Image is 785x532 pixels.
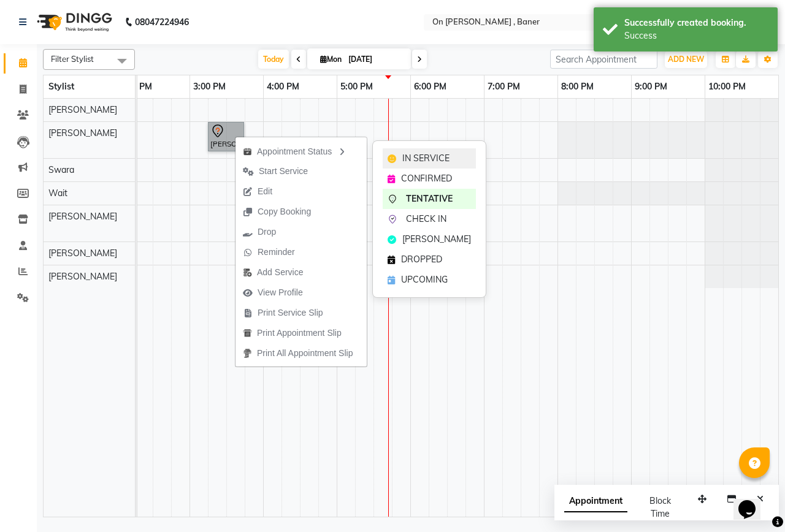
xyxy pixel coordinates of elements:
[48,81,74,92] span: Stylist
[48,188,67,199] span: Wait
[243,329,252,338] img: printapt.png
[624,29,768,42] div: Success
[259,165,308,178] span: Start Service
[190,78,229,96] a: 3:00 PM
[345,50,406,69] input: 2025-09-01
[135,5,189,39] b: 08047224946
[624,17,768,29] div: Successfully created booking.
[401,273,448,286] span: UPCOMING
[48,271,117,282] span: [PERSON_NAME]
[258,246,295,259] span: Reminder
[48,164,74,175] span: Swara
[402,233,471,246] span: [PERSON_NAME]
[258,286,303,299] span: View Profile
[665,51,707,68] button: ADD NEW
[401,172,452,185] span: CONFIRMED
[649,495,671,519] span: Block Time
[564,490,627,512] span: Appointment
[668,55,704,64] span: ADD NEW
[264,78,302,96] a: 4:00 PM
[632,78,670,96] a: 9:00 PM
[411,78,450,96] a: 6:00 PM
[48,248,117,259] span: [PERSON_NAME]
[243,349,252,358] img: printall.png
[48,211,117,222] span: [PERSON_NAME]
[733,483,773,520] iframe: chat widget
[235,140,367,161] div: Appointment Status
[406,213,446,226] span: CHECK IN
[550,50,657,69] input: Search Appointment
[558,78,597,96] a: 8:00 PM
[257,266,303,279] span: Add Service
[317,55,345,64] span: Mon
[258,205,311,218] span: Copy Booking
[258,185,272,198] span: Edit
[48,127,117,139] span: [PERSON_NAME]
[337,78,376,96] a: 5:00 PM
[406,192,453,205] span: TENTATIVE
[484,78,523,96] a: 7:00 PM
[31,5,115,39] img: logo
[705,78,749,96] a: 10:00 PM
[243,268,252,277] img: add-service.png
[258,306,323,319] span: Print Service Slip
[257,327,342,340] span: Print Appointment Slip
[51,54,94,64] span: Filter Stylist
[401,253,442,266] span: DROPPED
[258,226,276,238] span: Drop
[243,147,252,156] img: apt_status.png
[257,347,353,360] span: Print All Appointment Slip
[48,104,117,115] span: [PERSON_NAME]
[258,50,289,69] span: Today
[402,152,450,165] span: IN SERVICE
